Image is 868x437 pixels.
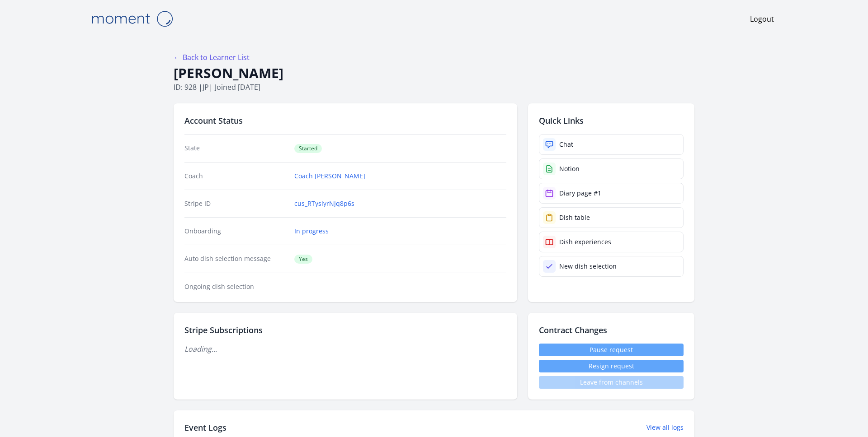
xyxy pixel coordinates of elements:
[539,344,684,356] a: Pause request
[539,114,684,127] h2: Quick Links
[184,254,287,264] dt: Auto dish selection message
[559,213,590,222] div: Dish table
[203,82,209,92] span: jp
[87,7,177,30] img: Moment
[294,172,365,181] a: Coach [PERSON_NAME]
[174,82,694,93] p: ID: 928 | | Joined [DATE]
[294,199,354,208] a: cus_RTysiyrNJq8p6s
[559,262,617,271] div: New dish selection
[559,140,573,149] div: Chat
[539,376,684,389] span: Leave from channels
[184,344,506,354] p: Loading...
[184,144,287,153] dt: State
[294,227,329,236] a: In progress
[559,237,611,246] div: Dish experiences
[539,183,684,204] a: Diary page #1
[539,158,684,179] a: Notion
[294,144,322,153] span: Started
[174,52,250,62] a: ← Back to Learner List
[184,114,506,127] h2: Account Status
[294,255,312,264] span: Yes
[539,207,684,228] a: Dish table
[184,282,287,291] dt: Ongoing dish selection
[750,14,774,24] a: Logout
[539,256,684,277] a: New dish selection
[539,360,684,372] button: Resign request
[559,164,580,173] div: Notion
[539,232,684,252] a: Dish experiences
[539,324,684,336] h2: Contract Changes
[184,199,287,208] dt: Stripe ID
[646,423,684,432] a: View all logs
[184,227,287,236] dt: Onboarding
[174,65,694,82] h1: [PERSON_NAME]
[184,324,506,336] h2: Stripe Subscriptions
[539,134,684,155] a: Chat
[184,172,287,181] dt: Coach
[184,421,226,434] h2: Event Logs
[559,189,601,198] div: Diary page #1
